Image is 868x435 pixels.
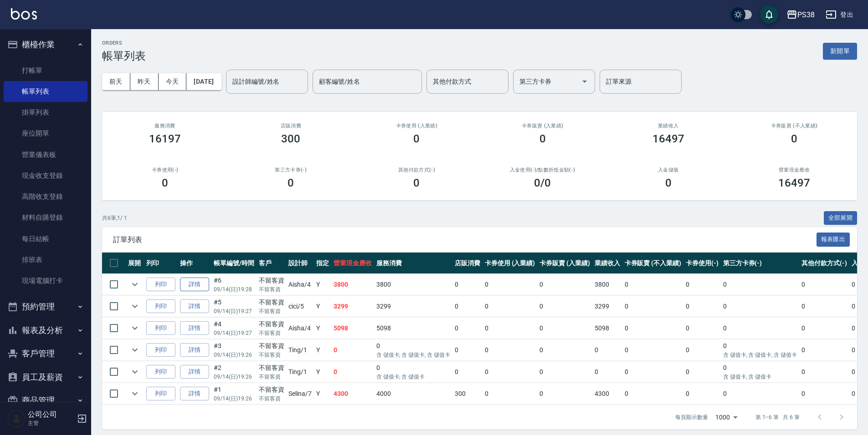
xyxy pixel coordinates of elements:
[286,296,314,317] td: cici /5
[537,318,592,339] td: 0
[286,253,314,274] th: 設計師
[211,361,257,383] td: #2
[817,233,850,247] button: 報表匯出
[537,274,592,295] td: 0
[144,253,178,274] th: 列印
[214,329,254,337] p: 09/14 (日) 19:27
[374,361,452,383] td: 0
[331,296,374,317] td: 3299
[259,329,284,337] p: 不留客資
[616,167,720,173] h2: 入金儲值
[286,274,314,295] td: Aisha /4
[314,383,331,405] td: Y
[214,285,254,293] p: 09/14 (日) 19:28
[783,5,818,24] button: PS38
[721,296,799,317] td: 0
[824,211,858,225] button: 全部展開
[162,177,168,189] h3: 0
[374,253,452,274] th: 服務消費
[483,274,538,295] td: 0
[128,387,142,400] button: expand row
[4,144,87,165] a: 營業儀表板
[259,341,284,351] div: 不留客資
[592,383,622,405] td: 4300
[178,253,211,274] th: 操作
[259,298,284,307] div: 不留客資
[452,274,483,295] td: 0
[374,339,452,361] td: 0
[211,296,257,317] td: #5
[286,383,314,405] td: Selina /7
[180,278,209,292] a: 詳情
[799,361,849,383] td: 0
[592,253,622,274] th: 業績收入
[683,383,721,405] td: 0
[286,339,314,361] td: Ting /1
[102,214,127,222] p: 共 6 筆, 1 / 1
[28,419,74,427] p: 主管
[259,319,284,329] div: 不留客資
[314,296,331,317] td: Y
[4,319,87,342] button: 報表及分析
[413,132,420,145] h3: 0
[823,46,857,55] a: 新開單
[128,321,142,335] button: expand row
[791,132,797,145] h3: 0
[314,361,331,383] td: Y
[537,383,592,405] td: 0
[721,339,799,361] td: 0
[374,274,452,295] td: 3800
[288,177,294,189] h3: 0
[102,40,146,46] h2: ORDERS
[797,9,815,20] div: PS38
[28,410,74,419] h5: 公司公司
[490,123,594,129] h2: 卡券販賣 (入業績)
[534,177,551,189] h3: 0 /0
[4,102,87,123] a: 掛單列表
[102,73,130,90] button: 前天
[146,278,175,292] button: 列印
[4,342,87,365] button: 客戶管理
[331,253,374,274] th: 營業現金應收
[128,278,142,291] button: expand row
[180,365,209,379] a: 詳情
[11,8,37,20] img: Logo
[259,363,284,373] div: 不留客資
[577,74,592,89] button: Open
[683,318,721,339] td: 0
[4,123,87,144] a: 座位開單
[799,339,849,361] td: 0
[4,295,87,319] button: 預約管理
[622,383,683,405] td: 0
[374,296,452,317] td: 3299
[211,383,257,405] td: #1
[721,253,799,274] th: 第三方卡券(-)
[214,373,254,381] p: 09/14 (日) 19:26
[130,73,159,90] button: 昨天
[537,361,592,383] td: 0
[146,343,175,357] button: 列印
[259,307,284,315] p: 不留客資
[146,365,175,379] button: 列印
[286,361,314,383] td: Ting /1
[331,361,374,383] td: 0
[180,387,209,401] a: 詳情
[128,299,142,313] button: expand row
[592,274,622,295] td: 3800
[742,123,846,129] h2: 卡券販賣 (不入業績)
[742,167,846,173] h2: 營業現金應收
[799,383,849,405] td: 0
[622,361,683,383] td: 0
[817,235,850,243] a: 報表匯出
[723,351,797,359] p: 含 儲值卡, 含 儲值卡, 含 儲值卡
[7,410,26,428] img: Person
[4,207,87,228] a: 材料自購登錄
[592,339,622,361] td: 0
[4,365,87,389] button: 員工及薪資
[622,339,683,361] td: 0
[452,361,483,383] td: 0
[365,167,468,173] h2: 其他付款方式(-)
[113,167,217,173] h2: 卡券使用(-)
[214,351,254,359] p: 09/14 (日) 19:26
[760,5,778,24] button: save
